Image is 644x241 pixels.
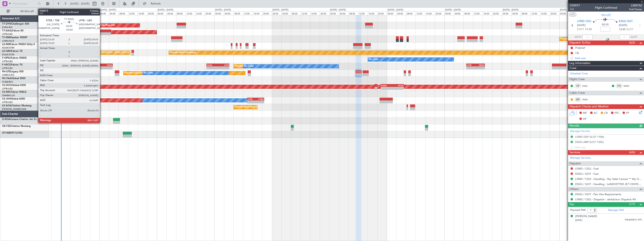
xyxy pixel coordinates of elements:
[2,118,11,121] span: D-IEGA
[186,11,195,15] div: 12:00
[80,11,90,15] div: 16:00
[330,8,346,12] div: [DATE] - [DATE]
[614,111,619,115] span: FFC
[2,70,10,73] span: 9H-LPZ
[454,11,463,15] div: 04:00
[550,11,559,15] div: 20:00
[377,11,387,15] div: 20:00
[624,84,633,88] a: MAX
[2,50,22,52] a: LX-GBHFalcon 7X
[90,66,101,69] div: -
[2,108,26,111] a: [PERSON_NAME]/QSA
[582,84,592,88] a: DAU
[2,30,24,32] a: T7-EAGLFalcon 8X
[476,64,484,66] div: KBOS
[2,91,26,93] a: CS-RRCFalcon 900LX
[52,11,61,15] div: 04:00
[13,1,36,7] input: Trip Number
[2,74,14,77] a: LFMD/CEQ
[629,150,635,154] span: (4/6)
[2,84,26,87] a: CS-DOUGlobal 6500
[205,11,214,15] div: 20:00
[62,22,115,28] div: Unplanned Maint [GEOGRAPHIC_DATA] (Riga Intl)
[626,27,633,32] span: ELDT
[2,98,11,100] span: CS-JHH
[629,40,635,45] span: (0/2)
[157,11,166,15] div: 00:00
[320,11,329,15] div: 20:00
[253,11,262,15] div: 16:00
[2,39,14,43] a: LFMN/NCE
[569,161,581,166] span: Dispatch
[387,11,396,15] div: 00:00
[2,26,12,29] a: EVRA/RIX
[235,104,281,110] div: Planned Maint Nice ([GEOGRAPHIC_DATA])
[577,19,591,24] span: LFMD CEQ
[81,50,146,56] div: Planned Maint [GEOGRAPHIC_DATA] ([GEOGRAPHIC_DATA])
[99,11,109,15] div: 00:00
[570,156,591,160] a: Manage Services
[604,111,608,115] span: CR
[214,11,224,15] div: 00:00
[577,27,584,32] span: ETOT
[64,57,73,59] div: LSGG
[2,84,12,87] span: CS-DOU
[90,11,99,15] div: 20:00
[595,6,617,10] div: Flight Confirmed
[2,77,25,80] a: 9H-YAAGlobal 5000
[2,98,25,100] a: CS-JHHGlobal 6000
[2,101,13,104] a: LFPB/LBG
[560,36,600,42] div: Planned Maint [GEOGRAPHIC_DATA]
[629,202,635,206] span: (1/1)
[574,84,581,88] div: CP
[540,11,550,15] div: 16:00
[2,70,24,73] a: 9H-LPZLegacy 500
[575,35,581,39] span: ATOT
[629,3,642,8] span: LXM752
[392,84,404,87] div: HTZA
[368,11,377,15] div: 16:00
[310,11,320,15] div: 16:00
[445,8,461,12] div: [DATE] - [DATE]
[2,53,14,56] a: EDLW/DTM
[560,8,576,12] div: [DATE] - [DATE]
[467,66,476,69] div: -
[569,150,580,155] span: Services
[531,11,540,15] div: 12:00
[235,63,300,69] div: Planned Maint [GEOGRAPHIC_DATA] ([GEOGRAPHIC_DATA])
[570,208,586,212] label: Planned PAX
[170,50,196,56] div: Planned Maint Nurnberg
[492,11,502,15] div: 20:00
[602,23,608,27] span: 02:10
[2,33,13,36] a: LFPB/LBG
[559,11,569,15] div: 00:00
[247,101,256,103] div: -
[2,64,22,66] a: F-HECDFalcon 7X
[2,132,12,134] span: OY-NBS
[218,64,229,66] div: LFPB
[392,87,404,89] div: -
[2,60,13,63] a: LFPB/LBG
[577,23,586,27] span: [DATE]
[575,192,621,196] a: ESGG / GOT - Pax Visa Requirements
[138,11,147,15] div: 16:00
[61,11,71,15] div: 08:00
[575,172,598,176] a: ESGG / GOT - Fuel
[574,97,581,102] div: ISP
[157,8,173,12] div: [DATE] - [DATE]
[619,27,625,32] span: 13:20
[575,198,636,201] a: LFMD / CEQ - Dispatch - JetAdvisor Dispatch 9H
[144,70,153,76] div: No Crew
[619,23,627,27] span: [DATE]
[207,64,218,66] div: KSEA
[329,11,339,15] div: 00:00
[569,40,590,45] span: Dispatch To-Dos
[2,67,13,70] a: LFPB/LBG
[387,8,403,12] div: [DATE] - [DATE]
[583,117,587,121] span: DP
[147,11,157,15] div: 20:00
[425,11,435,15] div: 16:00
[575,182,642,186] a: ESGG / GOT - Handling - LANDVETTER JET CENTER ESGG/GOT
[570,72,588,76] a: Schedule Crew
[247,98,256,100] div: LFPB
